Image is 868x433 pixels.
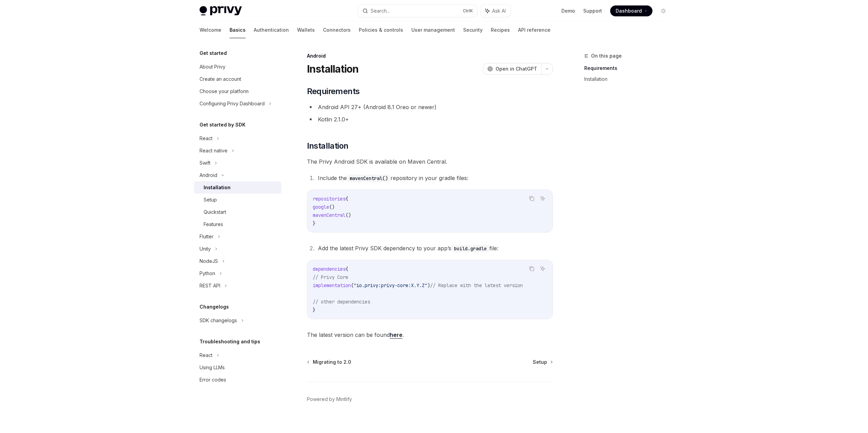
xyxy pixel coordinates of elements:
button: Ask AI [538,194,547,203]
a: Features [194,218,281,230]
a: Support [583,8,602,14]
a: Policies & controls [359,22,403,38]
span: ) [427,282,430,288]
button: Copy the contents from the code block [527,264,536,273]
a: Setup [533,359,552,365]
span: Ask AI [492,8,506,14]
span: Migrating to 2.0 [313,359,351,365]
span: repositories [313,196,345,202]
div: Configuring Privy Dashboard [200,100,265,108]
span: mavenCentral [313,212,345,218]
span: // other dependencies [313,299,370,305]
a: Quickstart [194,206,281,218]
h5: Changelogs [200,303,229,311]
div: Using LLMs [200,363,225,372]
span: } [313,307,315,313]
span: Installation [307,140,349,151]
span: // Privy Core [313,274,348,280]
div: SDK changelogs [200,316,237,325]
a: Using LLMs [194,361,281,374]
li: Kotlin 2.1.0+ [307,115,553,124]
a: Requirements [584,63,674,74]
div: Create an account [200,75,241,83]
a: Authentication [254,22,289,38]
div: Android [307,53,553,59]
div: NodeJS [200,257,218,265]
a: User management [411,22,455,38]
a: Basics [230,22,246,38]
a: Installation [584,74,674,85]
span: Dashboard [616,8,642,14]
li: Android API 27+ (Android 8.1 Oreo or newer) [307,102,553,112]
a: Dashboard [610,5,652,16]
h5: Troubleshooting and tips [200,338,260,346]
span: On this page [591,52,622,60]
button: Toggle dark mode [658,5,669,16]
span: ( [351,282,354,288]
div: React [200,134,212,143]
div: Unity [200,245,211,253]
img: light logo [200,6,242,16]
code: build.gradle [451,245,489,252]
a: Demo [561,8,575,14]
div: Features [204,220,223,228]
span: Requirements [307,86,360,97]
a: Installation [194,181,281,194]
a: Security [463,22,483,38]
div: Android [200,171,217,179]
span: dependencies [313,266,345,272]
span: () [329,204,335,210]
div: Python [200,269,215,278]
button: Ask AI [481,5,511,17]
a: Choose your platform [194,85,281,98]
div: Installation [204,183,231,192]
button: Open in ChatGPT [483,63,541,75]
h5: Get started [200,49,227,57]
a: Setup [194,194,281,206]
a: Welcome [200,22,221,38]
a: here [390,331,402,339]
div: Quickstart [204,208,226,216]
code: mavenCentral() [347,175,391,182]
span: { [345,266,348,272]
a: Migrating to 2.0 [308,359,351,365]
a: About Privy [194,61,281,73]
a: Create an account [194,73,281,85]
li: Include the repository in your gradle files: [316,173,553,183]
div: Flutter [200,233,214,241]
h1: Installation [307,63,359,75]
span: The latest version can be found . [307,330,553,340]
span: () [345,212,351,218]
div: Choose your platform [200,87,249,95]
span: The Privy Android SDK is available on Maven Central. [307,157,553,166]
button: Ask AI [538,264,547,273]
span: Ctrl K [463,8,473,14]
span: } [313,220,315,226]
div: Setup [204,196,217,204]
span: { [345,196,348,202]
div: Swift [200,159,210,167]
div: About Privy [200,63,225,71]
div: Error codes [200,376,226,384]
span: // Replace with the latest version [430,282,523,288]
a: Error codes [194,374,281,386]
div: Search... [371,7,390,15]
div: REST API [200,282,220,290]
a: API reference [518,22,550,38]
li: Add the latest Privy SDK dependency to your app’s file: [316,243,553,253]
span: "io.privy:privy-core:X.Y.Z" [354,282,427,288]
a: Wallets [297,22,315,38]
span: implementation [313,282,351,288]
button: Search...CtrlK [358,5,477,17]
button: Copy the contents from the code block [527,194,536,203]
h5: Get started by SDK [200,121,246,129]
a: Recipes [491,22,510,38]
span: Open in ChatGPT [496,65,537,72]
span: google [313,204,329,210]
a: Powered by Mintlify [307,396,352,403]
div: React native [200,147,227,155]
span: Setup [533,359,547,365]
a: Connectors [323,22,351,38]
div: React [200,351,212,359]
